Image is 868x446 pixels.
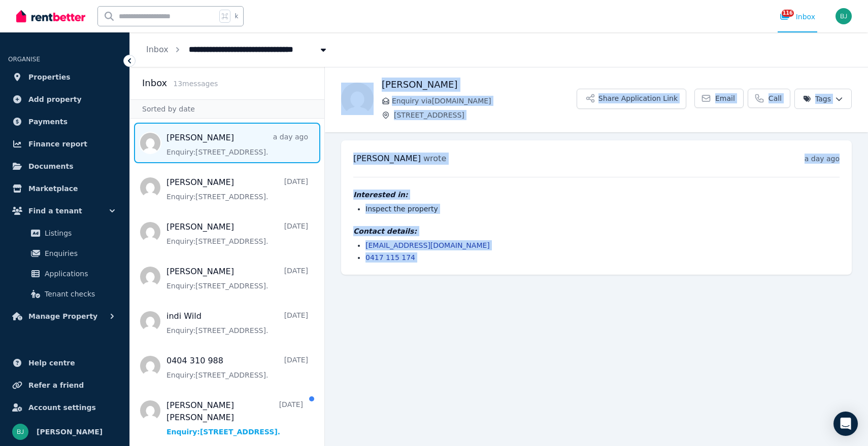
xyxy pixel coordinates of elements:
div: Open Intercom Messenger [833,412,858,436]
span: Call [769,93,782,103]
span: 116 [782,10,794,17]
h4: Contact details: [353,226,840,236]
a: [EMAIL_ADDRESS][DOMAIN_NAME] [365,241,490,249]
button: Share Application Link [577,89,686,109]
a: 0404 310 988[DATE]Enquiry:[STREET_ADDRESS]. [166,355,308,380]
a: [PERSON_NAME][DATE]Enquiry:[STREET_ADDRESS]. [166,221,308,246]
span: Applications [45,268,113,280]
span: ORGANISE [8,56,40,63]
span: [PERSON_NAME] [37,426,103,438]
img: Bom Jin [12,424,28,440]
img: Bom Jin [836,8,852,24]
img: Ella Lissauer [341,83,374,115]
span: wrote [423,154,446,163]
span: Listings [45,227,113,239]
span: Email [715,93,735,103]
img: RentBetter [16,9,85,24]
a: Applications [12,264,117,284]
span: Tags [803,94,831,104]
a: 0417 115 174 [365,253,415,262]
a: Account settings [8,397,121,418]
a: Refer a friend [8,375,121,395]
span: [STREET_ADDRESS] [394,110,577,120]
a: Call [748,89,790,108]
span: k [235,12,238,20]
li: Inspect the property [365,204,840,214]
span: Find a tenant [28,205,82,217]
span: Refer a friend [28,379,84,391]
a: Help centre [8,353,121,373]
h1: [PERSON_NAME] [382,78,577,92]
a: Finance report [8,134,121,154]
span: Enquiry via [DOMAIN_NAME] [392,96,577,106]
a: Tenant checks [12,284,117,304]
span: Marketplace [28,182,78,195]
span: Add property [28,93,82,105]
a: Properties [8,67,121,87]
span: Documents [28,160,74,172]
h4: Interested in: [353,190,840,200]
span: 13 message s [173,80,218,88]
span: Tenant checks [45,288,113,300]
span: Payments [28,116,68,128]
button: Manage Property [8,306,121,326]
span: Finance report [28,138,87,150]
a: [PERSON_NAME][DATE]Enquiry:[STREET_ADDRESS]. [166,266,308,291]
span: Manage Property [28,310,97,322]
a: Inbox [146,45,169,54]
a: [PERSON_NAME] [PERSON_NAME][DATE]Enquiry:[STREET_ADDRESS]. [166,399,303,437]
span: Account settings [28,401,96,414]
div: Sorted by date [130,99,324,119]
time: a day ago [805,155,840,163]
h2: Inbox [142,76,167,90]
a: Payments [8,111,121,132]
span: Enquiries [45,247,113,259]
a: Listings [12,223,117,243]
span: Properties [28,71,71,83]
a: Enquiries [12,243,117,264]
a: Email [694,89,744,108]
a: [PERSON_NAME][DATE]Enquiry:[STREET_ADDRESS]. [166,176,308,202]
span: [PERSON_NAME] [353,154,421,163]
div: Inbox [780,12,815,22]
button: Tags [794,89,852,109]
button: Find a tenant [8,201,121,221]
a: Add property [8,89,121,109]
a: Documents [8,156,121,176]
nav: Breadcrumb [130,32,345,67]
a: indi Wild[DATE]Enquiry:[STREET_ADDRESS]. [166,310,308,336]
span: Help centre [28,357,75,369]
a: Marketplace [8,178,121,199]
a: [PERSON_NAME]a day agoEnquiry:[STREET_ADDRESS]. [166,132,308,157]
